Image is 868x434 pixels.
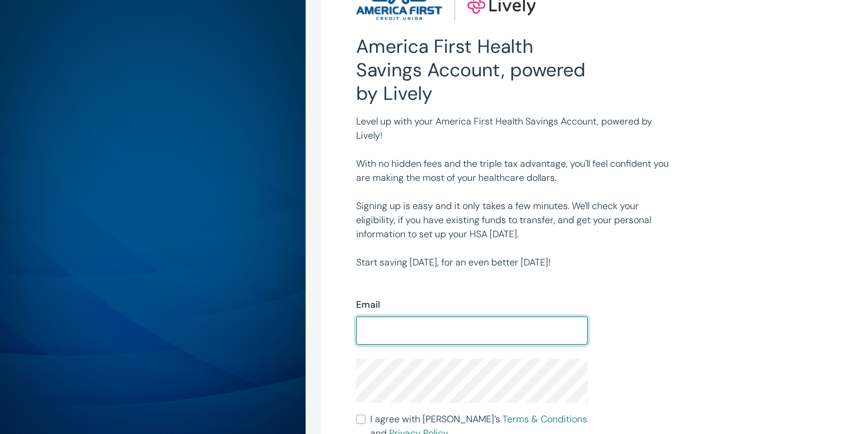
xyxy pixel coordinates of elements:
h2: America First Health Savings Account, powered by Lively [356,35,587,105]
p: Level up with your America First Health Savings Account, powered by Lively! [356,115,669,143]
p: Start saving [DATE], for an even better [DATE]! [356,255,669,270]
p: Signing up is easy and it only takes a few minutes. We'll check your eligibility, if you have exi... [356,199,669,241]
a: Terms & Conditions [502,413,587,425]
p: With no hidden fees and the triple tax advantage, you'll feel confident you are making the most o... [356,157,669,185]
label: Email [356,298,380,312]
